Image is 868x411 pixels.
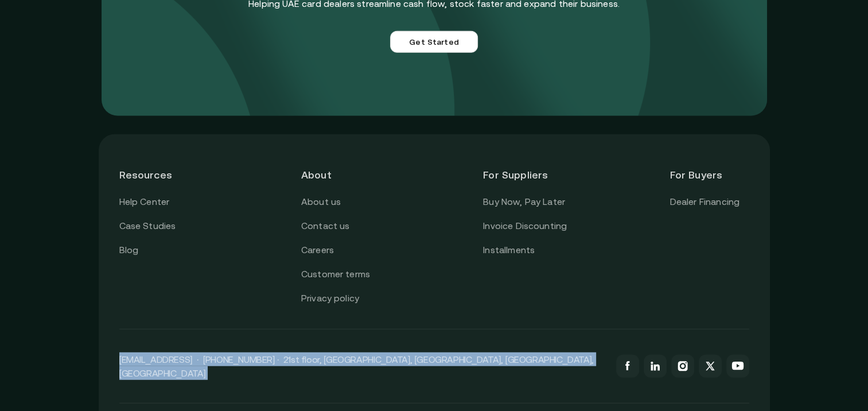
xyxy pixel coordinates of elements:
[301,219,350,234] a: Contact us
[119,352,605,380] p: [EMAIL_ADDRESS] · [PHONE_NUMBER] · 21st floor, [GEOGRAPHIC_DATA], [GEOGRAPHIC_DATA], [GEOGRAPHIC_...
[119,219,176,234] a: Case Studies
[119,195,170,210] a: Help Center
[670,195,739,210] a: Dealer Financing
[301,291,359,306] a: Privacy policy
[483,155,567,195] header: For Suppliers
[301,243,334,258] a: Careers
[483,195,565,210] a: Buy Now, Pay Later
[483,219,567,234] a: Invoice Discounting
[390,31,478,53] a: Get Started
[301,195,341,210] a: About us
[301,267,370,282] a: Customer terms
[301,155,380,195] header: About
[119,155,198,195] header: Resources
[119,243,139,258] a: Blog
[483,243,535,258] a: Installments
[670,155,749,195] header: For Buyers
